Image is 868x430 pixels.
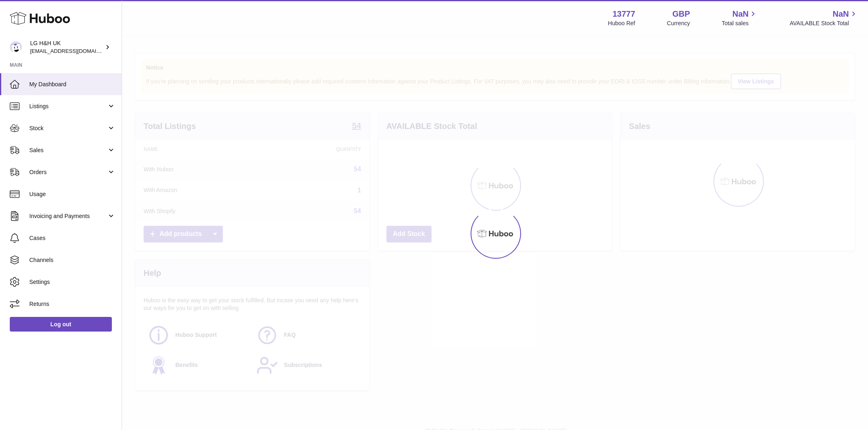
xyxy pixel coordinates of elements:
div: Currency [667,20,690,27]
span: Usage [29,190,116,198]
strong: 13777 [613,9,635,20]
span: [EMAIL_ADDRESS][DOMAIN_NAME] [30,48,120,54]
img: veechen@lghnh.co.uk [10,41,22,53]
span: Settings [29,278,116,286]
span: NaN [833,9,849,20]
span: Returns [29,300,116,308]
a: NaN AVAILABLE Stock Total [789,9,858,27]
a: Log out [10,317,112,332]
div: Huboo Ref [608,20,635,27]
span: Invoicing and Payments [29,212,107,220]
span: Channels [29,256,116,264]
span: Orders [29,168,107,176]
span: Cases [29,234,116,242]
span: AVAILABLE Stock Total [789,20,858,27]
span: Stock [29,124,107,132]
strong: GBP [672,9,690,20]
span: Sales [29,146,107,154]
span: Total sales [722,20,758,27]
a: NaN Total sales [722,9,758,27]
span: Listings [29,103,107,110]
div: LG H&H UK [30,39,103,55]
span: My Dashboard [29,81,116,88]
span: NaN [732,9,748,20]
